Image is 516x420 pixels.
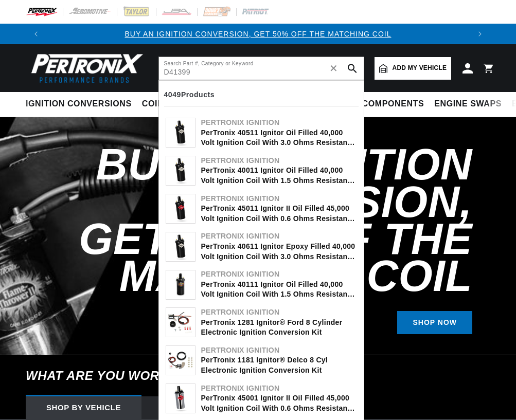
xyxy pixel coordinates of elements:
img: PerTronix 40011 Ignitor Oil Filled 40,000 Volt Ignition Coil with 1.5 Ohms Resistance in Black [166,156,195,185]
img: PerTronix 1281 Ignitor® Ford 8 Cylinder Electronic Ignition Conversion Kit [166,308,195,337]
img: PerTronix 45001 Ignitor II Oil Filled 45,000 Volt Ignition Coil with 0.6 Ohms Resistance in Chrome [166,384,195,413]
div: Pertronix Ignition [201,345,357,356]
span: Add my vehicle [393,63,447,73]
div: Pertronix Ignition [201,194,357,204]
div: Pertronix Ignition [201,384,357,394]
div: Pertronix Ignition [201,269,357,280]
b: 4049 Products [164,90,215,99]
img: PerTronix 45011 Ignitor II Oil Filled 45,000 Volt Ignition Coil with 0.6 Ohms Resistance in Black [166,194,195,223]
div: PerTronix 40511 Ignitor Oil Filled 40,000 Volt Ignition Coil with 3.0 Ohms Resistance in Black [201,128,357,148]
img: Pertronix [26,50,144,86]
img: PerTronix 40511 Ignitor Oil Filled 40,000 Volt Ignition Coil with 3.0 Ohms Resistance in Black [166,118,195,147]
a: BUY AN IGNITION CONVERSION, GET 50% OFF THE MATCHING COIL [124,30,391,38]
span: Ignition Conversions [26,99,132,109]
summary: Coils & Distributors [137,92,251,116]
div: Announcement [46,28,470,40]
a: Add my vehicle [375,57,452,80]
div: PerTronix 40611 Ignitor Epoxy Filled 40,000 Volt Ignition Coil with 3.0 Ohms Resistance in Black [201,242,357,262]
a: SHOP NOW [397,311,472,334]
img: PerTronix 1181 Ignitor® Delco 8 cyl Electronic Ignition Conversion Kit [166,346,195,375]
span: Coils & Distributors [142,99,245,109]
img: PerTronix 40111 Ignitor Oil Filled 40,000 Volt Ignition Coil with 1.5 Ohms Resistance in Black [166,270,195,299]
div: PerTronix 1181 Ignitor® Delco 8 cyl Electronic Ignition Conversion Kit [201,355,357,375]
div: Pertronix Ignition [201,307,357,318]
button: search button [341,57,364,80]
div: PerTronix 40111 Ignitor Oil Filled 40,000 Volt Ignition Coil with 1.5 Ohms Resistance in Black [201,280,357,300]
button: Translation missing: en.sections.announcements.next_announcement [470,24,490,44]
div: Shop by vehicle [26,396,141,419]
h2: Buy an Ignition Conversion, Get 50% off the Matching Coil [32,146,472,295]
div: Find by Distributor [141,396,274,419]
img: PerTronix 40611 Ignitor Epoxy Filled 40,000 Volt Ignition Coil with 3.0 Ohms Resistance in Black [166,232,195,261]
summary: Ignition Conversions [26,92,137,116]
div: PerTronix 1281 Ignitor® Ford 8 Cylinder Electronic Ignition Conversion Kit [201,318,357,338]
div: PerTronix 45011 Ignitor II Oil Filled 45,000 Volt Ignition Coil with 0.6 Ohms Resistance in Black [201,204,357,224]
input: Search Part #, Category or Keyword [159,57,364,80]
div: Pertronix Ignition [201,118,357,128]
summary: Engine Swaps [429,92,507,116]
button: Translation missing: en.sections.announcements.previous_announcement [26,24,46,44]
div: 1 of 3 [46,28,470,40]
div: Pertronix Ignition [201,156,357,166]
div: Pertronix Ignition [201,231,357,242]
div: PerTronix 40011 Ignitor Oil Filled 40,000 Volt Ignition Coil with 1.5 Ohms Resistance in Black [201,166,357,186]
div: PerTronix 45001 Ignitor II Oil Filled 45,000 Volt Ignition Coil with 0.6 Ohms Resistance in Chrome [201,393,357,413]
span: Engine Swaps [434,99,502,109]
